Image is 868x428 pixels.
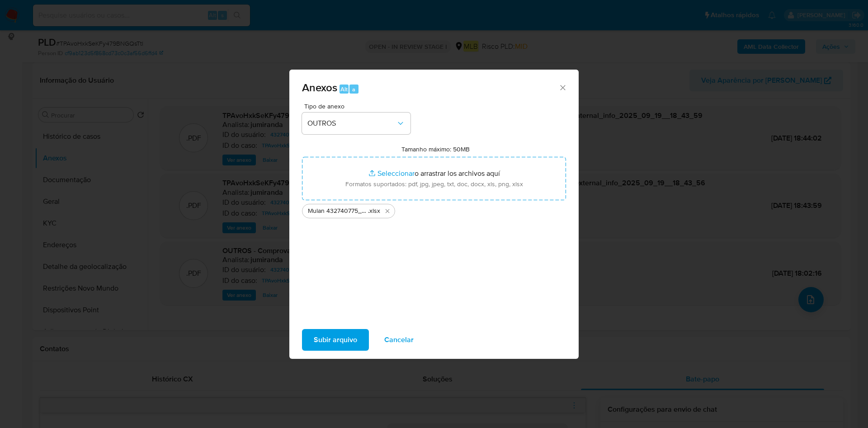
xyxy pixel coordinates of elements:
span: Tipo de anexo [304,103,413,109]
span: .xlsx [368,207,380,216]
label: Tamanho máximo: 50MB [401,145,470,153]
button: OUTROS [302,113,410,134]
button: Subir arquivo [302,329,369,351]
span: Subir arquivo [314,330,357,350]
span: Cancelar [384,330,414,350]
span: Mulan 432740775_2025_09_18_09_02_11 [308,207,368,216]
span: Anexos [302,80,337,95]
ul: Archivos seleccionados [302,200,566,218]
span: a [352,85,355,94]
span: Alt [340,85,348,94]
button: Cancelar [373,329,425,351]
button: Eliminar Mulan 432740775_2025_09_18_09_02_11.xlsx [382,206,393,216]
span: OUTROS [307,119,396,128]
button: Cerrar [558,83,566,91]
